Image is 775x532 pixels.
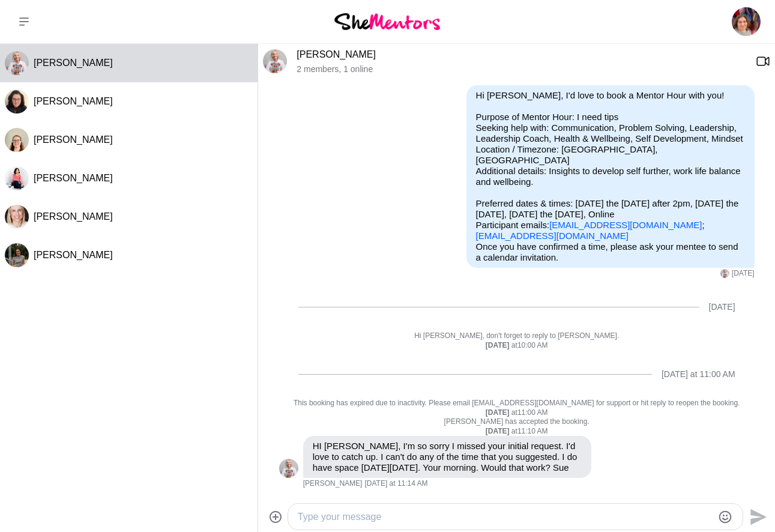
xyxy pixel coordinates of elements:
div: at 10:00 AM [279,341,755,351]
a: [EMAIL_ADDRESS][DOMAIN_NAME] [549,220,702,230]
p: Hi [PERSON_NAME], don't forget to reply to [PERSON_NAME]. [279,331,755,341]
img: S [263,49,287,73]
img: She Mentors Logo [334,13,440,29]
span: [PERSON_NAME] [34,211,113,222]
span: [PERSON_NAME] [34,173,113,183]
span: [PERSON_NAME] [303,479,363,489]
strong: [DATE] [486,341,511,349]
span: [PERSON_NAME] [34,96,113,106]
img: S [720,269,729,278]
span: [PERSON_NAME] [34,135,113,145]
p: Once you have confirmed a time, please ask your mentee to send a calendar invitation. [476,241,745,263]
p: [PERSON_NAME] has accepted the booking. [279,417,755,427]
p: HI [PERSON_NAME], I'm so sorry I missed your initial request. I'd love to catch up. I can't do an... [313,441,582,473]
strong: [DATE] [486,408,511,417]
div: [DATE] at 11:00 AM [662,369,735,379]
span: [PERSON_NAME] [34,250,113,260]
div: Sue Johnston [5,51,29,75]
a: [EMAIL_ADDRESS][DOMAIN_NAME] [476,231,629,241]
div: at 11:00 AM [279,408,755,418]
img: E [5,205,29,229]
div: Annette Rudd [5,89,29,113]
img: J [5,166,29,190]
img: S [5,51,29,75]
img: L [5,243,29,267]
div: Lita Vickers [5,243,29,267]
div: at 11:10 AM [279,427,755,437]
p: 2 members , 1 online [297,64,746,74]
strong: [DATE] [486,427,511,435]
img: S [279,459,298,478]
p: This booking has expired due to inactivity. Please email [EMAIL_ADDRESS][DOMAIN_NAME] for support... [279,399,755,408]
div: Sue Johnston [279,459,298,478]
button: Emoji picker [718,510,732,524]
div: Justine Watkins [5,128,29,152]
img: Bianca [732,7,761,36]
div: [DATE] [709,302,735,312]
time: 2025-09-29T12:17:16.179Z [732,269,755,279]
img: J [5,128,29,152]
time: 2025-10-09T00:14:18.577Z [364,479,427,489]
img: A [5,89,29,113]
p: Purpose of Mentor Hour: I need tips Seeking help with: Communication, Problem Solving, Leadership... [476,112,745,241]
div: Sue Johnston [720,269,729,278]
div: Sue Johnston [263,49,287,73]
div: Emily Burnham [5,205,29,229]
button: Send [743,503,770,530]
span: [PERSON_NAME] [34,58,113,68]
a: [PERSON_NAME] [297,49,376,59]
div: Jolynne Rydz [5,166,29,190]
textarea: Type your message [298,510,713,524]
p: Hi [PERSON_NAME], I'd love to book a Mentor Hour with you! [476,90,745,101]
